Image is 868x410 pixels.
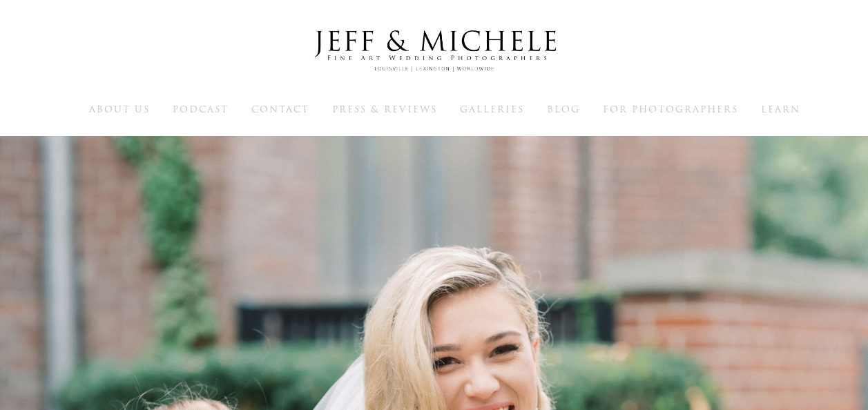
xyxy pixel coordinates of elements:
span: For Photographers [603,103,738,116]
span: Podcast [173,103,229,116]
a: Contact [251,103,309,115]
span: Galleries [460,103,524,116]
span: Contact [251,103,309,116]
img: Louisville Wedding Photographers - Jeff & Michele Wedding Photographers [296,17,572,85]
span: Blog [547,103,580,116]
a: Blog [547,103,580,115]
a: Learn [761,103,800,115]
span: Press & Reviews [332,103,437,116]
a: Press & Reviews [332,103,437,115]
a: Galleries [460,103,524,115]
span: About Us [89,103,150,116]
span: Learn [761,103,800,116]
a: For Photographers [603,103,738,115]
a: About Us [89,103,150,115]
a: Podcast [173,103,229,115]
